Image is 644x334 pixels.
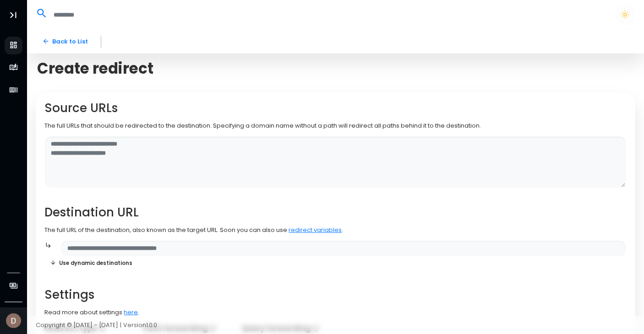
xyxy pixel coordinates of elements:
[124,308,138,317] a: here
[45,121,627,130] p: The full URLs that should be redirected to the destination. Specifying a domain name without a pa...
[45,308,627,317] p: Read more about settings .
[289,226,342,234] a: redirect variables
[45,288,627,302] h2: Settings
[45,226,627,235] p: The full URL of the destination, also known as the target URL. Soon you can also use .
[45,256,138,269] button: Use dynamic destinations
[37,59,153,77] span: Create redirect
[45,101,627,115] h2: Source URLs
[5,6,22,24] button: Toggle Aside
[36,33,95,49] a: Back to List
[36,321,157,329] span: Copyright © [DATE] - [DATE] | Version 1.0.0
[6,313,21,329] img: Avatar
[45,205,627,220] h2: Destination URL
